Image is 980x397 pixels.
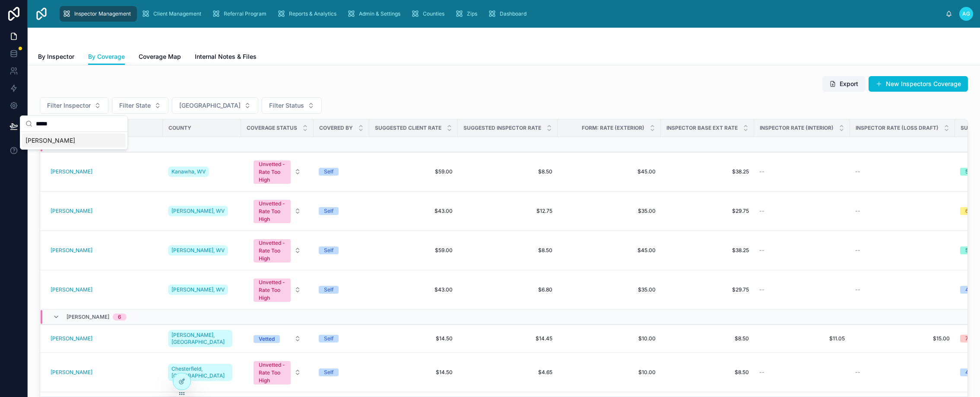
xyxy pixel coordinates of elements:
span: [PERSON_NAME] [51,247,92,254]
a: $8.50 [666,335,749,342]
a: -- [759,208,845,215]
a: $10.00 [563,335,656,342]
a: Select Button [246,234,308,266]
span: Zips [467,10,477,17]
a: Self [319,286,364,294]
span: -- [759,286,764,293]
span: [PERSON_NAME], [GEOGRAPHIC_DATA] [171,332,229,346]
a: [PERSON_NAME] [51,286,92,293]
span: Client Management [153,10,201,17]
a: [PERSON_NAME], WV [168,245,228,256]
span: $29.75 [666,286,749,293]
a: By Coverage [88,49,125,65]
a: -- [759,247,845,254]
a: $8.50 [463,247,552,254]
span: Inspector Rate (Loss Draft) [856,125,939,131]
span: $38.25 [666,168,749,175]
button: Select Button [40,97,108,114]
span: $29.75 [666,208,749,215]
span: Referral Program [224,10,266,17]
a: $6.80 [463,286,552,293]
a: By Inspector [38,49,74,66]
button: Select Button [262,97,322,114]
a: [PERSON_NAME] [51,208,92,215]
span: Counties [423,10,444,17]
a: $14.50 [374,335,453,342]
span: Inspector Rate (Interior) [760,125,834,131]
span: By Inspector [38,52,74,61]
div: Unvetted - Rate Too High [259,239,285,263]
span: -- [759,208,764,215]
span: -- [855,286,860,293]
div: Unvetted - Rate Too High [259,279,285,302]
span: $8.50 [666,369,749,376]
span: $10.00 [563,369,656,376]
div: Self [324,368,333,376]
span: [PERSON_NAME], WV [171,208,225,215]
button: Select Button [247,195,308,227]
a: -- [855,247,950,254]
a: $14.50 [374,369,453,376]
span: -- [855,208,860,215]
span: $38.25 [666,247,749,254]
div: Self [324,207,333,215]
a: $8.50 [463,168,552,175]
a: Select Button [246,274,308,306]
div: Self [324,168,333,176]
span: -- [759,369,764,376]
div: 6 [118,314,121,320]
a: New Inspectors Coverage [869,76,968,92]
span: County [168,125,191,131]
a: $11.05 [759,335,845,342]
a: Counties [408,6,450,22]
span: Admin & Settings [359,10,400,17]
span: Filter Status [269,101,304,110]
span: By Coverage [88,52,125,61]
a: $43.00 [374,208,453,215]
button: Select Button [247,357,308,388]
a: $59.00 [374,168,453,175]
a: Client Management [139,6,207,22]
a: Reports & Analytics [274,6,343,22]
a: $45.00 [563,247,656,254]
a: Dashboard [485,6,533,22]
a: [PERSON_NAME], WV [168,206,228,216]
a: -- [855,369,950,376]
span: Suggested Client Rate [375,125,441,131]
span: $4.65 [463,369,552,376]
div: Suggestions [20,132,127,149]
a: [PERSON_NAME] [51,335,92,342]
span: AG [962,10,970,17]
a: Chesterfield, [GEOGRAPHIC_DATA] [168,364,232,381]
span: [PERSON_NAME] [67,314,109,320]
div: Self [324,335,333,343]
button: Select Button [247,235,308,266]
a: -- [759,168,845,175]
a: [PERSON_NAME] [51,247,158,254]
button: Select Button [172,97,258,114]
span: [PERSON_NAME] [25,136,75,145]
a: $43.00 [374,286,453,293]
div: scrollable content [55,4,945,23]
a: Chesterfield, [GEOGRAPHIC_DATA] [168,362,236,383]
span: [GEOGRAPHIC_DATA] [179,101,241,110]
a: Admin & Settings [344,6,406,22]
a: [PERSON_NAME], WV [168,283,236,297]
a: $59.00 [374,247,453,254]
a: -- [759,369,845,376]
a: [PERSON_NAME] [51,168,158,175]
span: Chesterfield, [GEOGRAPHIC_DATA] [171,365,229,379]
a: Kanawha, WV [168,166,209,177]
span: Coverage Map [139,52,181,61]
span: $15.00 [855,335,950,342]
a: Referral Program [209,6,273,22]
a: [PERSON_NAME] [51,168,92,175]
a: [PERSON_NAME] [51,335,158,342]
span: Suggested Inspector Rate [463,125,541,131]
